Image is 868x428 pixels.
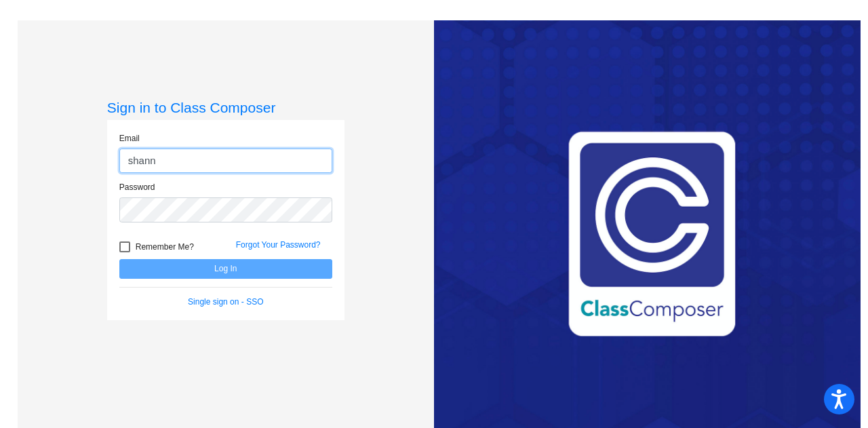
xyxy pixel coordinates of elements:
[119,132,140,144] label: Email
[119,181,155,193] label: Password
[236,240,321,250] a: Forgot Your Password?
[119,259,332,279] button: Log In
[136,239,194,255] span: Remember Me?
[188,297,263,307] a: Single sign on - SSO
[107,99,344,116] h3: Sign in to Class Composer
